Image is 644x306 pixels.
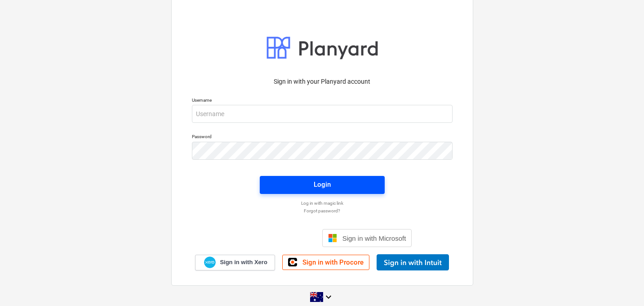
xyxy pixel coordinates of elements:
img: Xero logo [204,256,216,269]
div: Login [314,179,331,190]
span: Sign in with Xero [220,258,267,266]
span: Sign in with Microsoft [342,234,406,242]
img: Microsoft logo [328,234,337,243]
a: Log in with magic link [187,200,457,206]
p: Sign in with your Planyard account [192,77,453,86]
input: Username [192,105,453,123]
p: Username [192,97,453,105]
a: Sign in with Procore [282,255,369,270]
a: Forgot password? [187,208,457,214]
p: Password [192,134,453,141]
a: Sign in with Xero [195,255,275,270]
iframe: Chat Widget [599,263,644,306]
span: Sign in with Procore [302,258,364,266]
i: keyboard_arrow_down [323,292,334,302]
button: Login [260,176,385,194]
iframe: Sign in with Google Button [228,228,320,248]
